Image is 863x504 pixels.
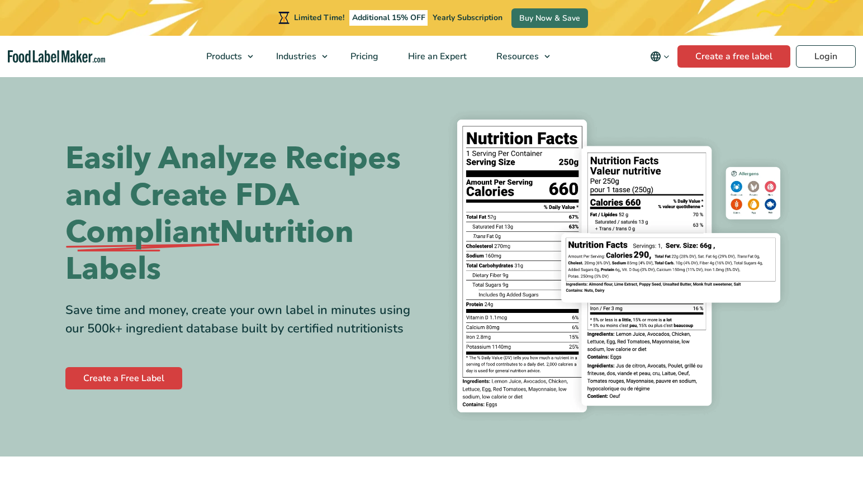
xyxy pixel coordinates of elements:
a: Login [796,45,856,68]
span: Limited Time! [294,12,344,23]
span: Products [203,50,243,63]
a: Buy Now & Save [511,8,588,28]
span: Additional 15% OFF [349,10,428,26]
a: Products [192,36,259,77]
span: Yearly Subscription [433,12,502,23]
h1: Easily Analyze Recipes and Create FDA Nutrition Labels [65,140,423,288]
a: Resources [482,36,556,77]
a: Industries [262,36,333,77]
a: Pricing [336,36,391,77]
span: Hire an Expert [405,50,468,63]
span: Pricing [347,50,380,63]
div: Save time and money, create your own label in minutes using our 500k+ ingredient database built b... [65,301,423,338]
a: Hire an Expert [393,36,479,77]
span: Compliant [65,214,220,251]
a: Create a free label [677,45,790,68]
span: Industries [273,50,317,63]
span: Resources [493,50,540,63]
a: Create a Free Label [65,367,182,389]
button: Change language [642,45,677,68]
a: Food Label Maker homepage [8,50,105,63]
